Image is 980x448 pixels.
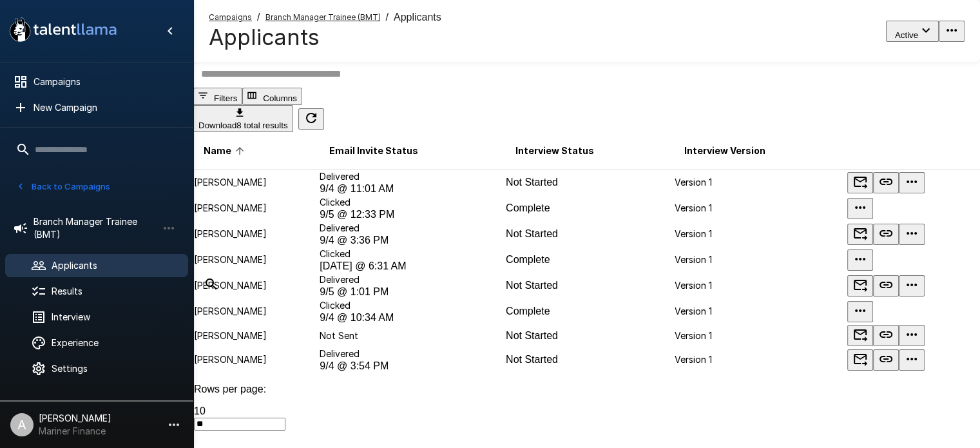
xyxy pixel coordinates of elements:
p: [PERSON_NAME] [194,176,318,189]
span: Not Started [506,330,558,341]
p: [PERSON_NAME] [194,202,318,215]
span: Send Invitation [847,284,873,295]
p: Version 1 [674,176,845,189]
span: Copy Interview Link [873,232,899,243]
span: Copy Interview Link [873,358,899,369]
p: Clicked [320,299,504,312]
span: 9/5 @ 1:01 PM [320,286,389,297]
span: Applicants [394,12,441,23]
span: Complete [506,254,550,265]
span: Complete [506,306,550,317]
button: Columns [242,88,302,105]
span: Not Started [506,177,558,188]
p: [PERSON_NAME] [194,253,318,266]
p: Version 1 [674,329,845,342]
p: [PERSON_NAME] [194,228,318,240]
button: Updated Today - 9:05 AM [298,108,324,130]
p: Version 1 [674,305,845,318]
p: Not Sent [320,329,504,342]
span: Complete [506,202,550,213]
p: Version 1 [674,202,845,215]
p: Delivered [320,170,504,183]
span: 9/4 @ 3:54 PM [320,360,389,371]
p: Clicked [320,248,504,260]
span: Send Invitation [847,333,873,344]
span: 9/4 @ 11:01 AM [320,183,394,194]
span: Not Started [506,228,558,239]
span: Not Started [506,280,558,291]
span: 9/5 @ 12:33 PM [320,209,394,220]
span: Not Started [506,354,558,365]
span: Copy Interview Link [873,180,899,191]
span: / [385,12,388,23]
p: Version 1 [674,228,845,240]
p: Rows per page: [194,384,979,395]
p: [PERSON_NAME] [194,305,318,318]
span: Copy Interview Link [873,333,899,344]
p: [PERSON_NAME] [194,279,318,292]
span: / [257,12,260,23]
span: 9/4 @ 10:34 AM [320,312,394,323]
p: Delivered [320,273,504,286]
div: 10 [194,405,979,417]
button: Filters [193,88,242,105]
span: Send Invitation [847,180,873,191]
p: Version 1 [674,279,845,292]
p: [PERSON_NAME] [194,329,318,342]
span: Send Invitation [847,358,873,369]
p: Delivered [320,347,504,360]
span: Send Invitation [847,232,873,243]
p: Version 1 [674,353,845,366]
span: Copy Interview Link [873,284,899,295]
span: 9/4 @ 3:36 PM [320,235,389,246]
u: Campaigns [209,12,252,22]
span: Email Invite Status [329,143,418,159]
u: Branch Manager Trainee (BMT) [265,12,380,22]
h4: Applicants [209,24,441,51]
button: Active [886,21,939,42]
p: Delivered [320,222,504,235]
p: Version 1 [674,253,845,266]
p: Clicked [320,196,504,209]
span: Interview Status [515,143,594,159]
p: [PERSON_NAME] [194,353,318,366]
button: Download8 total results [193,105,293,132]
span: Name [204,143,248,159]
span: [DATE] @ 6:31 AM [320,260,406,271]
span: Interview Version [684,143,765,159]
